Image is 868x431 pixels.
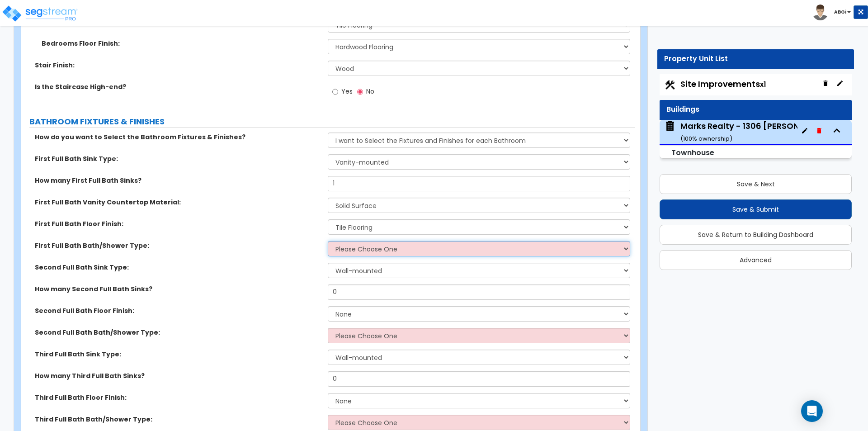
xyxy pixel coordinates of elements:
[35,176,321,185] label: How many First Full Bath Sinks?
[35,133,321,142] label: How do you want to Select the Bathroom Fixtures & Finishes?
[760,80,766,89] small: x1
[35,61,321,70] label: Stair Finish:
[341,87,353,96] span: Yes
[29,116,635,128] label: BATHROOM FIXTURES & FINISHES
[680,134,732,143] small: ( 100 % ownership)
[35,198,321,207] label: First Full Bath Vanity Countertop Material:
[357,87,363,97] input: No
[666,104,845,115] div: Buildings
[35,306,321,315] label: Second Full Bath Floor Finish:
[660,174,852,194] button: Save & Next
[35,241,321,250] label: First Full Bath Bath/Shower Type:
[671,147,714,158] small: Townhouse
[35,393,321,402] label: Third Full Bath Floor Finish:
[366,87,374,96] span: No
[35,219,321,228] label: First Full Bath Floor Finish:
[680,120,834,143] div: Marks Realty - 1306 [PERSON_NAME]
[35,284,321,294] label: How many Second Full Bath Sinks?
[35,371,321,380] label: How many Third Full Bath Sinks?
[801,400,823,422] div: Open Intercom Messenger
[660,225,852,245] button: Save & Return to Building Dashboard
[35,82,321,91] label: Is the Staircase High-end?
[664,120,676,132] img: building.svg
[834,9,846,15] b: ABGi
[35,350,321,359] label: Third Full Bath Sink Type:
[42,39,321,48] label: Bedrooms Floor Finish:
[664,120,797,143] span: Marks Realty - 1306 Birdsall
[664,54,847,64] div: Property Unit List
[812,5,828,20] img: avatar.png
[35,328,321,337] label: Second Full Bath Bath/Shower Type:
[35,154,321,163] label: First Full Bath Sink Type:
[332,87,338,97] input: Yes
[660,199,852,219] button: Save & Submit
[680,78,766,90] span: Site Improvements
[664,79,676,91] img: Construction.png
[35,415,321,424] label: Third Full Bath Bath/Shower Type:
[660,250,852,270] button: Advanced
[35,263,321,272] label: Second Full Bath Sink Type:
[1,5,78,23] img: logo_pro_r.png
